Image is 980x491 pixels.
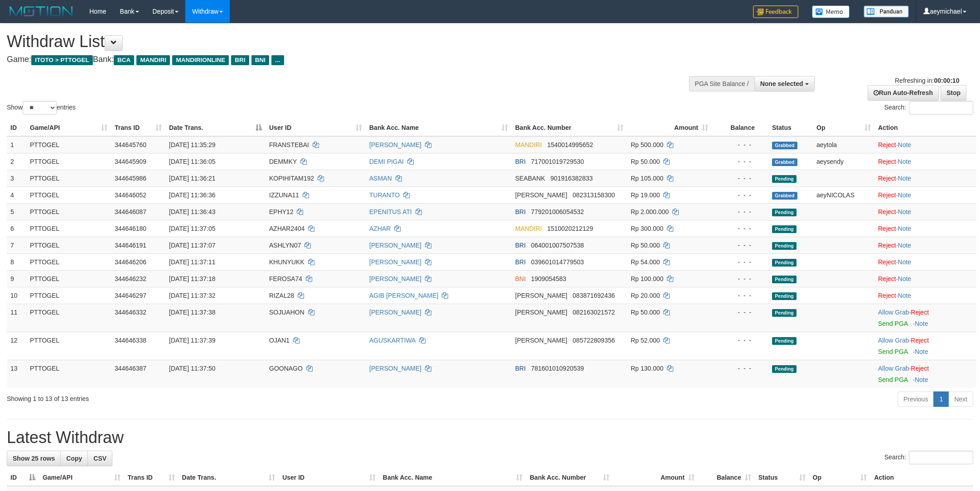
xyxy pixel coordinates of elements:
[7,469,39,486] th: ID: activate to sort column descending
[531,208,584,215] span: Copy 779201006054532 to clipboard
[169,191,215,199] span: [DATE] 11:36:36
[573,309,615,316] span: Copy 082163021572 to clipboard
[515,337,567,344] span: [PERSON_NAME]
[760,80,803,87] span: None selected
[868,85,939,100] a: Run Auto-Refresh
[26,153,111,170] td: PTTOGEL
[878,337,909,344] a: Allow Grab
[60,451,88,466] a: Copy
[772,192,797,200] span: Grabbed
[515,309,567,316] span: [PERSON_NAME]
[269,258,304,266] span: KHUNYUKK
[115,292,146,299] span: 344646297
[772,309,797,317] span: Pending
[269,191,299,199] span: IZZUNA11
[7,237,26,253] td: 7
[124,469,179,486] th: Trans ID: activate to sort column ascending
[895,77,959,84] span: Refreshing in:
[878,191,896,199] a: Reject
[7,391,401,403] div: Showing 1 to 13 of 13 entries
[269,337,290,344] span: OJAN1
[898,208,912,215] a: Note
[915,376,928,383] a: Note
[169,337,215,344] span: [DATE] 11:37:39
[631,365,663,372] span: Rp 130.000
[7,136,26,153] td: 1
[169,208,215,215] span: [DATE] 11:36:43
[366,119,512,136] th: Bank Acc. Name: activate to sort column ascending
[7,101,76,114] label: Show entries
[878,242,896,249] a: Reject
[874,237,976,253] td: ·
[813,136,874,153] td: aeytola
[115,309,146,316] span: 344646332
[753,5,798,18] img: Feedback.jpg
[911,309,929,316] a: Reject
[715,308,765,317] div: - - -
[715,157,765,166] div: - - -
[812,5,850,18] img: Button%20Memo.svg
[631,225,663,232] span: Rp 300.000
[269,309,304,316] span: SOJUAHON
[26,237,111,253] td: PTTOGEL
[898,225,912,232] a: Note
[266,119,366,136] th: User ID: activate to sort column ascending
[715,207,765,216] div: - - -
[813,119,874,136] th: Op: activate to sort column ascending
[269,225,305,232] span: AZHAR2404
[864,5,909,18] img: panduan.png
[715,336,765,345] div: - - -
[7,360,26,388] td: 13
[39,469,124,486] th: Game/API: activate to sort column ascending
[772,337,797,345] span: Pending
[631,208,669,215] span: Rp 2.000.000
[874,170,976,186] td: ·
[809,469,871,486] th: Op: activate to sort column ascending
[251,55,269,65] span: BNI
[712,119,768,136] th: Balance
[7,186,26,203] td: 4
[7,153,26,170] td: 2
[7,55,644,64] h4: Game: Bank:
[7,287,26,304] td: 10
[878,141,896,148] a: Reject
[754,76,815,91] button: None selected
[169,292,215,299] span: [DATE] 11:37:32
[512,119,627,136] th: Bank Acc. Number: activate to sort column ascending
[269,275,302,282] span: FEROSA74
[870,469,973,486] th: Action
[772,142,797,149] span: Grabbed
[93,455,106,462] span: CSV
[115,175,146,182] span: 344645986
[26,253,111,270] td: PTTOGEL
[631,158,660,165] span: Rp 50.000
[26,304,111,332] td: PTTOGEL
[26,203,111,220] td: PTTOGEL
[369,292,438,299] a: AGIB [PERSON_NAME]
[31,55,93,65] span: ITOTO > PTTOGEL
[715,224,765,233] div: - - -
[269,292,294,299] span: RIZAL28
[715,274,765,283] div: - - -
[369,175,392,182] a: ASMAN
[369,141,421,148] a: [PERSON_NAME]
[715,140,765,149] div: - - -
[715,291,765,300] div: - - -
[884,451,973,464] label: Search:
[115,365,146,372] span: 344646387
[269,208,294,215] span: EPHY12
[369,208,412,215] a: EPENITUS ATI
[369,365,421,372] a: [PERSON_NAME]
[169,365,215,372] span: [DATE] 11:37:50
[547,225,593,232] span: Copy 1510020212129 to clipboard
[269,175,314,182] span: KOPIHITAM192
[515,275,526,282] span: BNI
[531,365,584,372] span: Copy 781601010920539 to clipboard
[26,360,111,388] td: PTTOGEL
[169,141,215,148] span: [DATE] 11:35:29
[755,469,809,486] th: Status: activate to sort column ascending
[911,365,929,372] a: Reject
[715,191,765,200] div: - - -
[715,241,765,250] div: - - -
[689,76,754,91] div: PGA Site Balance /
